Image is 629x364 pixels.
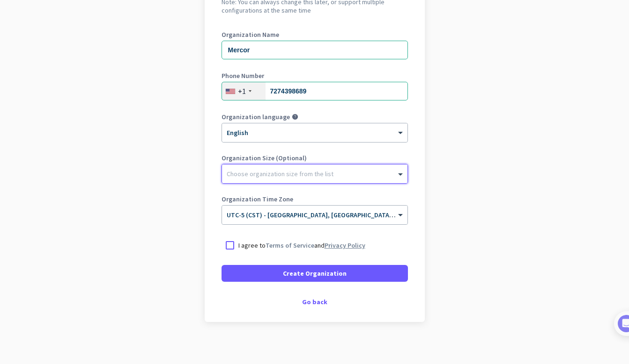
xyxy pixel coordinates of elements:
[222,114,290,120] label: Organization language
[238,86,246,96] div: +1
[222,72,408,79] label: Phone Number
[222,155,408,161] label: Organization Size (Optional)
[222,41,408,59] input: What is the name of your organization?
[222,196,408,202] label: Organization Time Zone
[238,241,365,250] p: I agree to and
[222,31,408,38] label: Organization Name
[222,82,408,100] input: 201-555-0123
[325,241,365,250] a: Privacy Policy
[222,265,408,282] button: Create Organization
[266,241,314,250] a: Terms of Service
[222,299,408,305] div: Go back
[283,269,347,278] span: Create Organization
[292,114,298,120] i: help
